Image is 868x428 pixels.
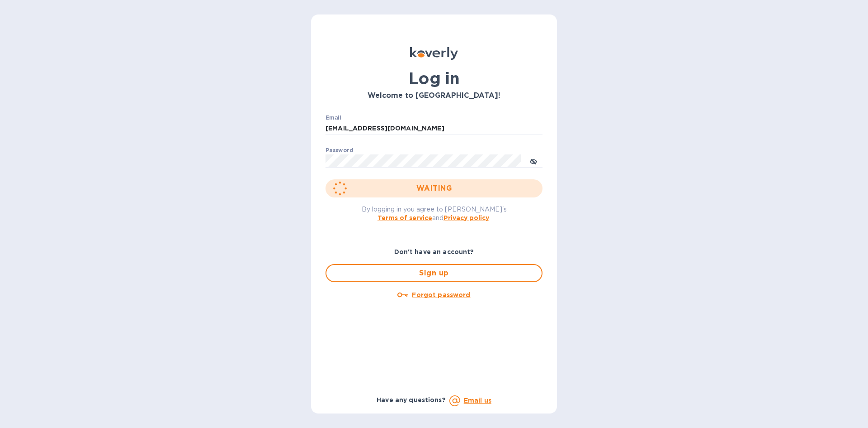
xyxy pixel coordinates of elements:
a: Terms of service [377,214,432,221]
u: Forgot password [412,291,470,298]
input: Enter email address [325,122,542,135]
h3: Welcome to [GEOGRAPHIC_DATA]! [325,91,542,100]
img: Koverly [410,47,458,60]
label: Password [325,148,353,153]
a: Email us [464,397,491,404]
b: Don't have an account? [394,248,474,255]
a: Privacy policy [443,214,489,221]
button: Sign up [325,264,542,282]
label: Email [325,115,341,120]
h1: Log in [325,69,542,88]
span: Sign up [334,268,534,279]
b: Have any questions? [377,396,446,404]
span: By logging in you agree to [PERSON_NAME]'s and . [362,206,507,221]
button: toggle password visibility [524,152,542,170]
